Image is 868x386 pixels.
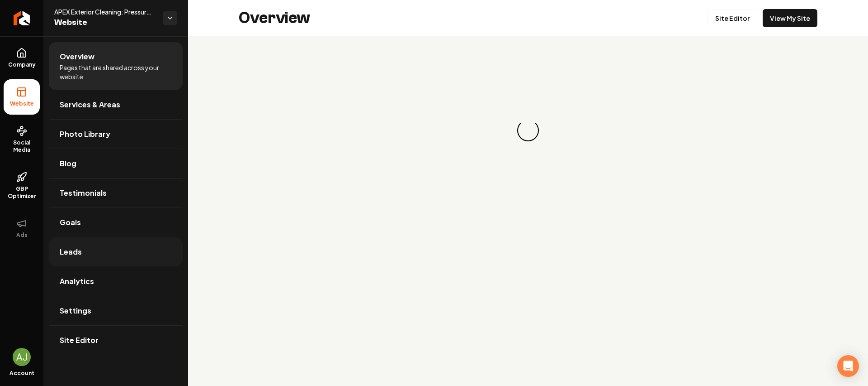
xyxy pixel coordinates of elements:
img: AJ Nimeh [13,348,31,366]
a: Blog [49,149,183,178]
span: Social Media [4,139,40,154]
span: Ads [13,232,31,239]
span: Pages that are shared across your website. [60,63,172,81]
span: Goals [60,217,81,228]
span: Company [5,61,39,68]
span: Blog [60,158,76,169]
a: Services & Areas [49,90,183,119]
span: Account [9,370,34,377]
a: Site Editor [708,9,757,27]
span: Site Editor [60,335,99,346]
a: Testimonials [49,179,183,207]
div: Open Intercom Messenger [837,355,859,377]
button: Open user button [13,348,31,366]
span: Analytics [60,276,94,287]
a: Settings [49,296,183,325]
a: Company [4,40,40,76]
img: Rebolt Logo [14,11,30,25]
span: Overview [60,51,94,62]
a: Leads [49,237,183,266]
h2: Overview [239,9,310,27]
span: Website [6,100,38,107]
span: Services & Areas [60,99,120,110]
span: APEX Exterior Cleaning: Pressure Washing & Window Washing [54,7,156,16]
span: Settings [60,305,91,316]
a: Analytics [49,267,183,296]
span: GBP Optimizer [4,185,40,200]
span: Leads [60,246,82,257]
a: View My Site [763,9,817,27]
a: Social Media [4,118,40,161]
a: GBP Optimizer [4,164,40,207]
span: Photo Library [60,129,110,140]
a: Site Editor [49,326,183,355]
a: Photo Library [49,120,183,149]
div: Loading [515,118,541,144]
span: Website [54,16,156,29]
a: Goals [49,208,183,237]
span: Testimonials [60,188,107,198]
button: Ads [4,211,40,246]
